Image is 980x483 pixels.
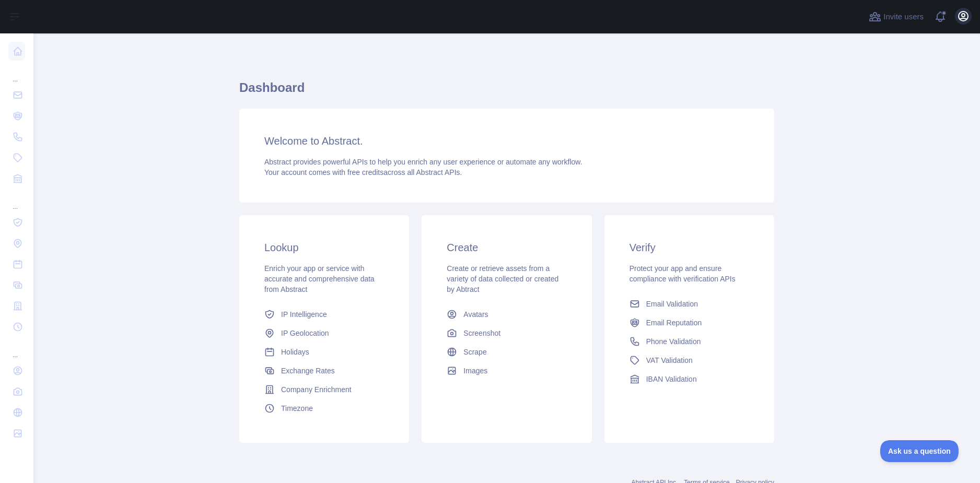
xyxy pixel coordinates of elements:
[442,305,570,324] a: Avatars
[260,399,388,418] a: Timezone
[625,294,753,313] a: Email Validation
[629,240,749,255] h3: Verify
[8,190,25,211] div: ...
[463,309,488,320] span: Avatars
[629,264,736,283] span: Protect your app and ensure compliance with verification APIs
[625,370,753,388] a: IBAN Validation
[646,336,701,347] span: Phone Validation
[264,240,384,255] h3: Lookup
[264,264,375,293] span: Enrich your app or service with accurate and comprehensive data from Abstract
[447,264,558,293] span: Create or retrieve assets from a variety of data collected or created by Abtract
[8,63,25,84] div: ...
[347,168,383,176] span: free credits
[260,343,388,361] a: Holidays
[281,403,313,414] span: Timezone
[260,324,388,343] a: IP Geolocation
[239,79,774,104] h1: Dashboard
[264,134,749,148] h3: Welcome to Abstract.
[625,351,753,370] a: VAT Validation
[463,347,486,357] span: Scrape
[281,328,329,338] span: IP Geolocation
[867,8,926,25] button: Invite users
[625,313,753,332] a: Email Reputation
[646,317,702,328] span: Email Reputation
[281,347,309,357] span: Holidays
[442,361,570,380] a: Images
[264,158,582,166] span: Abstract provides powerful APIs to help you enrich any user experience or automate any workflow.
[260,305,388,324] a: IP Intelligence
[442,343,570,361] a: Scrape
[463,366,487,376] span: Images
[281,384,352,395] span: Company Enrichment
[883,11,924,23] span: Invite users
[281,366,335,376] span: Exchange Rates
[442,324,570,343] a: Screenshot
[646,374,697,384] span: IBAN Validation
[463,328,500,338] span: Screenshot
[281,309,327,320] span: IP Intelligence
[646,299,698,309] span: Email Validation
[264,168,462,176] span: Your account comes with across all Abstract APIs.
[260,361,388,380] a: Exchange Rates
[880,440,959,462] iframe: Toggle Customer Support
[8,338,25,359] div: ...
[260,380,388,399] a: Company Enrichment
[447,240,566,255] h3: Create
[625,332,753,351] a: Phone Validation
[646,355,693,366] span: VAT Validation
